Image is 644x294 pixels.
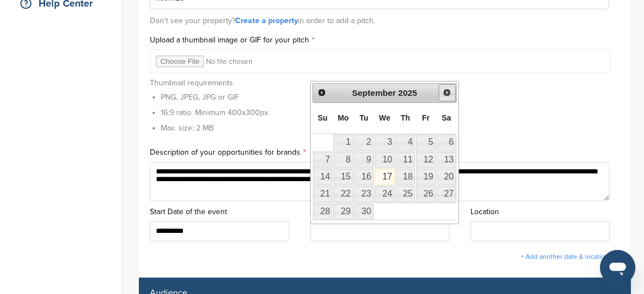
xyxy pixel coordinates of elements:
[150,36,620,44] label: Upload a thumbnail image or GIF for your pitch
[437,169,456,184] a: 20
[416,152,435,167] a: 12
[401,113,410,122] span: Thursday
[379,113,391,122] span: Wednesday
[396,169,415,184] a: 18
[396,134,415,150] a: 4
[318,113,328,122] span: Sunday
[313,169,332,184] a: 14
[439,84,456,101] a: Next
[375,186,394,202] a: 24
[398,88,417,97] span: 2025
[375,134,394,150] a: 3
[470,208,620,216] label: Location
[354,152,374,167] a: 9
[161,91,268,103] li: PNG, JPEG, JPG or GIF
[442,113,451,122] span: Saturday
[314,85,330,101] a: Prev
[352,88,396,97] span: September
[313,204,332,219] a: 28
[375,152,394,167] a: 10
[416,169,435,184] a: 19
[359,113,368,122] span: Tuesday
[437,134,456,150] a: 6
[333,152,353,167] a: 8
[333,186,353,202] a: 22
[333,134,353,150] a: 1
[396,152,415,167] a: 11
[150,11,620,31] div: Don't see your property? in order to add a pitch.
[416,186,435,202] a: 26
[600,250,635,285] iframe: Button to launch messaging window
[396,186,415,202] a: 25
[161,107,268,118] li: 16:9 ratio. Minimum 400x300px
[150,208,299,216] label: Start Date of the event
[313,186,332,202] a: 21
[437,152,456,167] a: 13
[161,122,268,134] li: Max. size: 2 MB
[333,204,353,219] a: 29
[422,113,430,122] span: Friday
[354,204,374,219] a: 30
[333,169,353,184] a: 15
[354,186,374,202] a: 23
[235,16,298,25] a: Create a property
[442,88,451,97] span: Next
[313,152,332,167] a: 7
[437,186,456,202] a: 27
[354,134,374,150] a: 2
[150,149,620,156] label: Description of your opportunities for brands
[521,253,609,260] a: + Add another date & location
[150,79,268,138] div: Thumbnail requirements
[317,88,326,97] span: Prev
[354,169,374,184] a: 16
[416,134,435,150] a: 5
[375,169,394,184] a: 17
[338,113,349,122] span: Monday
